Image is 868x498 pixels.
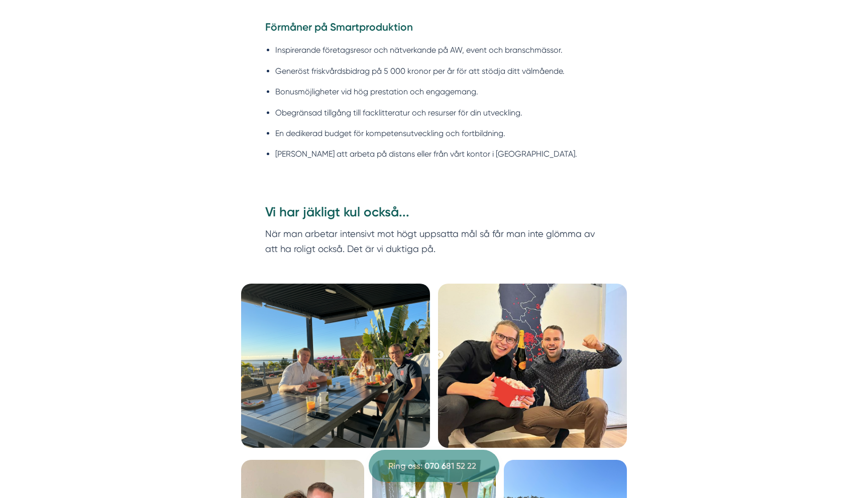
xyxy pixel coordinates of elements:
[438,284,627,448] img: Företagsbild på Smartproduktion – Ett företag i Borlänge
[275,127,603,140] li: En dedikerad budget för kompetensutveckling och fortbildning.
[275,65,603,77] li: Generöst friskvårdsbidrag på 5 000 kronor per år för att stödja ditt välmående.
[275,44,603,56] li: Inspirerande företagsresor och nätverkande på AW, event och branschmässor.
[275,148,603,160] li: [PERSON_NAME] att arbeta på distans eller från vårt kontor i [GEOGRAPHIC_DATA].
[241,284,430,448] img: Företagsbild på Smartproduktion – Ett företag i Dalarnas län 2024
[275,85,603,98] li: Bonusmöjligheter vid hög prestation och engagemang.
[388,459,476,473] span: Ring oss: 070 681 52 22
[265,203,603,226] h3: Vi har jäkligt kul också...
[275,106,603,119] li: Obegränsad tillgång till facklitteratur och resurser för din utveckling.
[265,21,413,33] strong: Förmåner på Smartproduktion
[265,226,603,256] p: När man arbetar intensivt mot högt uppsatta mål så får man inte glömma av att ha roligt också. De...
[369,450,499,482] a: Ring oss: 070 681 52 22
